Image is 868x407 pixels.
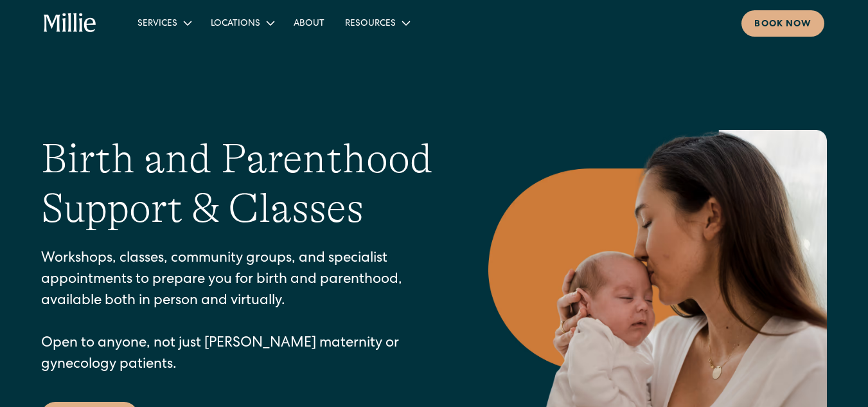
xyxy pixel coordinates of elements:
[137,17,177,31] div: Services
[41,249,437,376] p: Workshops, classes, community groups, and specialist appointments to prepare you for birth and pa...
[345,17,396,31] div: Resources
[44,13,96,33] a: home
[741,10,824,37] a: Book now
[335,12,419,33] div: Resources
[200,12,283,33] div: Locations
[127,12,200,33] div: Services
[211,17,260,31] div: Locations
[283,12,335,33] a: About
[754,18,811,32] div: Book now
[41,134,437,233] h1: Birth and Parenthood Support & Classes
